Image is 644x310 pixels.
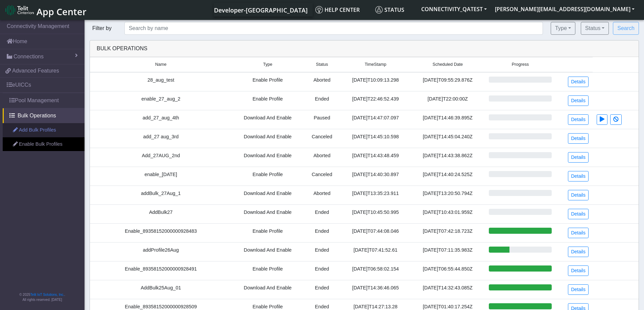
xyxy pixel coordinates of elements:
input: Search by name [124,22,543,35]
a: Telit IoT Solutions, Inc. [30,293,64,297]
td: Enable_89358152000000928483 [90,223,232,242]
td: Canceled [304,167,340,186]
td: [DATE]T22:46:52.439 [340,91,411,110]
td: [DATE]T13:35:23.911 [340,186,411,204]
td: enable_27_aug_2 [90,91,232,110]
img: logo-telit-cinterion-gw-new.png [5,5,34,16]
a: Details [568,190,589,200]
td: Ended [304,91,340,110]
a: Pool Management [3,93,85,108]
a: Details [568,247,589,257]
a: Bulk Operations [3,108,85,123]
td: Canceled [304,129,340,148]
a: Details [568,171,589,181]
div: Bulk Operations [92,45,637,53]
img: knowledge.svg [315,6,323,13]
td: Enable Profile [232,72,304,91]
td: Download And Enable [232,204,304,223]
span: Name [155,61,167,68]
td: [DATE]T07:11:35.983Z [411,242,485,261]
td: [DATE]T14:40:30.897 [340,167,411,186]
span: Status [316,61,328,68]
td: [DATE]T22:00:00Z [411,91,485,110]
a: Details [568,77,589,87]
span: Filter by [90,25,114,31]
td: addProfile26Aug [90,242,232,261]
td: [DATE]T14:45:04.240Z [411,129,485,148]
td: [DATE]T10:45:50.995 [340,204,411,223]
td: add_27 aug_3rd [90,129,232,148]
td: [DATE]T14:43:38.862Z [411,148,485,167]
span: Advanced Features [12,67,59,75]
td: [DATE]T14:46:39.895Z [411,110,485,129]
a: Add Bulk Profiles [3,123,85,137]
td: [DATE]T14:43:48.459 [340,148,411,167]
td: Ended [304,204,340,223]
td: [DATE]T06:55:44.850Z [411,261,485,280]
td: Aborted [304,72,340,91]
td: [DATE]T10:43:01.959Z [411,204,485,223]
td: Download And Enable [232,242,304,261]
img: status.svg [375,6,383,13]
td: Download And Enable [232,148,304,167]
a: Details [568,152,589,163]
td: Enable Profile [232,223,304,242]
td: addBulk_27Aug_1 [90,186,232,204]
span: Developer-[GEOGRAPHIC_DATA] [214,6,308,14]
span: Scheduled Date [432,61,463,68]
td: Ended [304,223,340,242]
td: add_27_aug_4th [90,110,232,129]
td: [DATE]T07:41:52.61 [340,242,411,261]
td: Ended [304,280,340,299]
td: [DATE]T10:09:13.298 [340,72,411,91]
td: [DATE]T14:36:46.065 [340,280,411,299]
td: Enable_89358152000000928491 [90,261,232,280]
td: [DATE]T13:20:50.794Z [411,186,485,204]
a: Details [568,209,589,219]
a: Details [568,228,589,238]
span: App Center [37,5,87,18]
span: Connections [14,53,44,61]
td: Download And Enable [232,280,304,299]
td: [DATE]T14:47:07.097 [340,110,411,129]
td: Enable Profile [232,167,304,186]
td: [DATE]T14:45:10.598 [340,129,411,148]
a: Details [568,265,589,276]
td: [DATE]T06:58:02.154 [340,261,411,280]
button: [PERSON_NAME][EMAIL_ADDRESS][DOMAIN_NAME] [491,3,639,15]
span: Type [263,61,272,68]
span: Progress [512,61,529,68]
span: Bulk Operations [18,112,56,120]
a: Details [568,114,589,125]
td: Download And Enable [232,186,304,204]
td: [DATE]T14:40:24.525Z [411,167,485,186]
td: 28_aug_test [90,72,232,91]
a: Status [373,3,417,17]
td: enable_[DATE] [90,167,232,186]
a: Enable Bulk Profiles [3,137,85,151]
td: Ended [304,261,340,280]
a: Details [568,133,589,144]
td: AddBulk27 [90,204,232,223]
td: [DATE]T07:42:18.723Z [411,223,485,242]
td: Paused [304,110,340,129]
a: Your current platform instance [214,3,307,17]
span: Help center [315,6,360,13]
span: TimeStamp [365,61,386,68]
td: Enable Profile [232,261,304,280]
a: Details [568,95,589,106]
span: Status [375,6,404,13]
td: AddBulk25Aug_01 [90,280,232,299]
td: [DATE]T09:55:29.876Z [411,72,485,91]
td: Ended [304,242,340,261]
td: [DATE]T14:32:43.085Z [411,280,485,299]
a: Details [568,284,589,295]
td: Enable Profile [232,91,304,110]
a: Help center [313,3,373,17]
td: Add_27AUG_2nd [90,148,232,167]
td: Download And Enable [232,129,304,148]
td: Download And Enable [232,110,304,129]
button: Search [613,22,639,35]
button: Status [581,22,609,35]
td: Aborted [304,148,340,167]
